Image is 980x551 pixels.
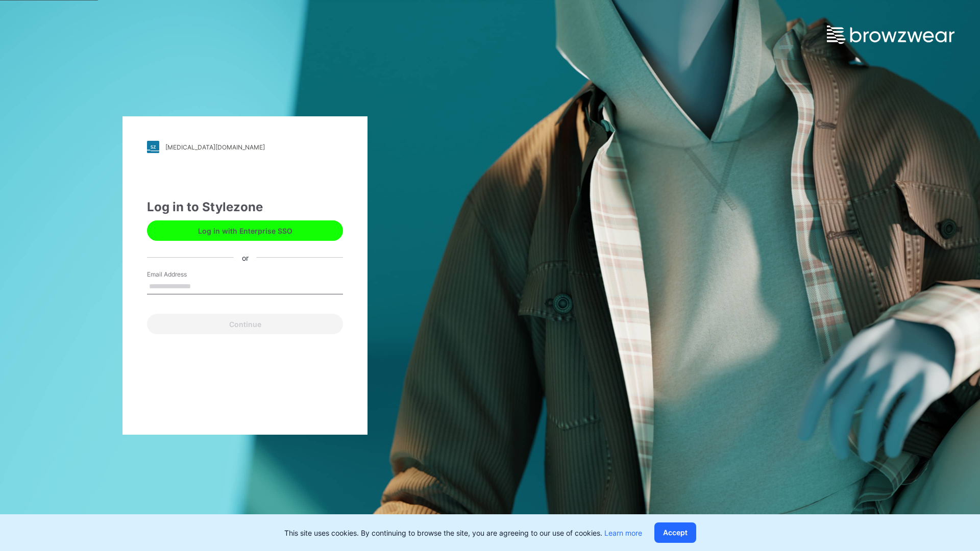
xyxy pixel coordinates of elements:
[604,529,642,537] a: Learn more
[654,522,696,543] button: Accept
[147,220,343,241] button: Log in with Enterprise SSO
[284,528,642,538] p: This site uses cookies. By continuing to browse the site, you are agreeing to our use of cookies.
[827,26,954,44] img: browzwear-logo.e42bd6dac1945053ebaf764b6aa21510.svg
[234,252,257,263] div: or
[147,141,159,153] img: stylezone-logo.562084cfcfab977791bfbf7441f1a819.svg
[165,143,265,151] div: [MEDICAL_DATA][DOMAIN_NAME]
[147,141,343,153] a: [MEDICAL_DATA][DOMAIN_NAME]
[147,198,343,216] div: Log in to Stylezone
[147,270,218,279] label: Email Address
